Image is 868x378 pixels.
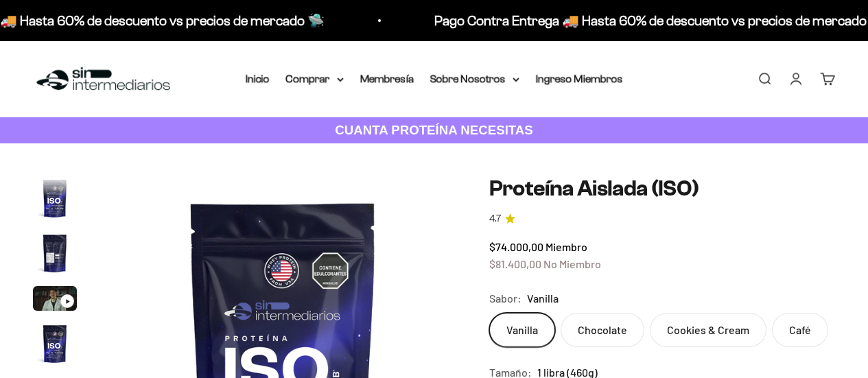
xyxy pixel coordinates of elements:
a: Inicio [246,73,270,84]
span: $74.000,00 [489,240,543,253]
span: 4.7 [489,211,501,226]
span: No Miembro [543,257,601,270]
span: Miembro [546,240,587,253]
a: 4.74.7 de 5.0 estrellas [489,211,835,226]
h1: Proteína Aislada (ISO) [489,176,835,200]
button: Ir al artículo 3 [33,286,77,315]
span: Vanilla [527,290,559,307]
button: Ir al artículo 2 [33,231,77,279]
img: Proteína Aislada (ISO) [33,176,77,220]
summary: Sobre Nosotros [430,70,519,88]
a: Ingreso Miembros [536,73,623,84]
strong: CUANTA PROTEÍNA NECESITAS [335,123,533,137]
button: Ir al artículo 1 [33,176,77,224]
img: Proteína Aislada (ISO) [33,322,77,366]
button: Ir al artículo 4 [33,322,77,370]
a: Membresía [360,73,414,84]
summary: Comprar [286,70,344,88]
span: $81.400,00 [489,257,541,270]
legend: Sabor: [489,290,521,307]
img: Proteína Aislada (ISO) [33,231,77,275]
